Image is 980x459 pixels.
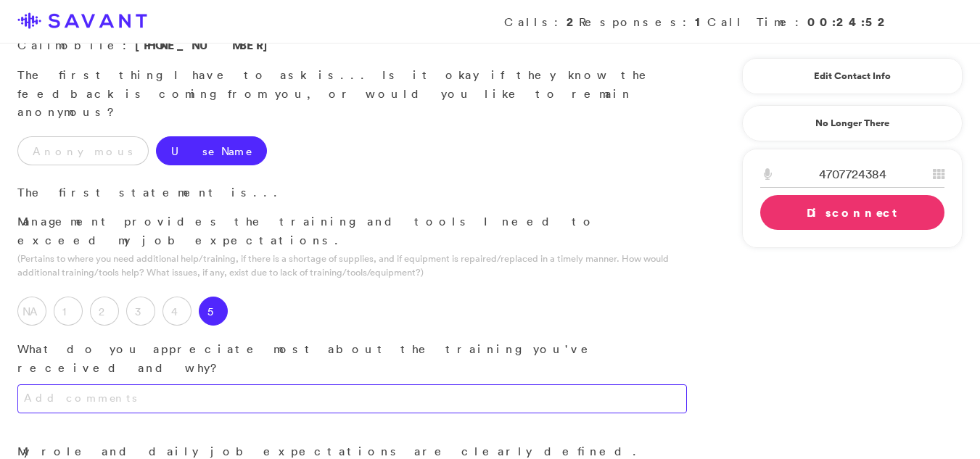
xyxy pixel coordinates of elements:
[760,195,944,230] a: Disconnect
[17,36,687,55] p: Call :
[695,14,707,30] strong: 1
[126,297,155,326] label: 3
[760,65,944,88] a: Edit Contact Info
[17,212,687,249] p: Management provides the training and tools I need to exceed my job expectations.
[162,297,192,326] label: 4
[156,136,267,165] label: Use Name
[17,183,687,202] p: The first statement is...
[90,297,119,326] label: 2
[55,38,123,52] span: mobile
[17,297,46,326] label: NA
[135,37,276,53] span: [PHONE_NUMBER]
[742,105,963,141] a: No Longer There
[17,66,687,122] p: The first thing I have to ask is... Is it okay if they know the feedback is coming from you, or w...
[17,252,687,279] p: (Pertains to where you need additional help/training, if there is a shortage of supplies, and if ...
[17,340,687,377] p: What do you appreciate most about the training you've received and why?
[17,136,149,165] label: Anonymous
[199,297,228,326] label: 5
[567,14,579,30] strong: 2
[807,14,890,30] strong: 00:24:52
[54,297,83,326] label: 1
